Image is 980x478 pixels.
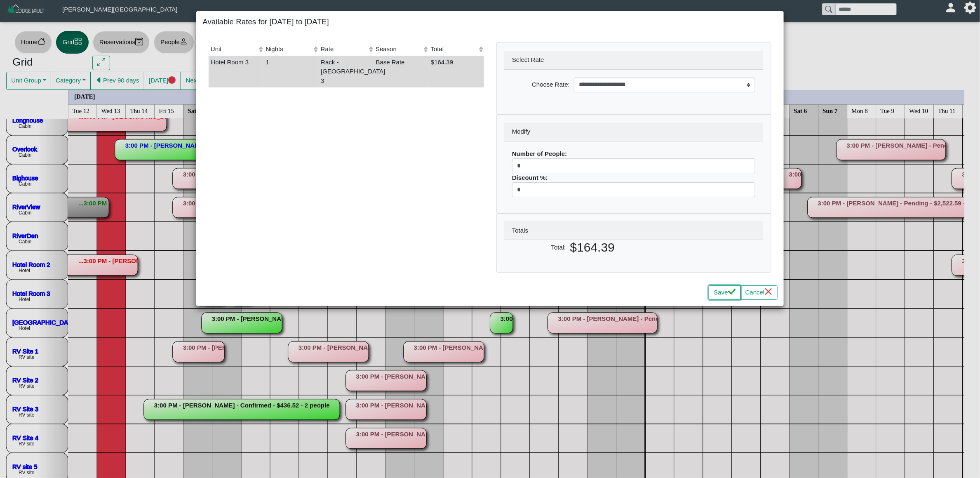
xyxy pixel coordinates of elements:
button: Cancelx [740,285,778,300]
svg: check [728,288,736,296]
svg: x [765,288,773,296]
div: Select Rate [504,51,763,70]
td: Hotel Room 3 [209,56,263,88]
label: Total: [502,240,568,258]
button: Savecheck [709,285,740,300]
div: Totals [504,221,763,240]
div: Modify [504,122,763,141]
div: Unit [211,45,258,54]
td: Base Rate [374,56,429,88]
td: Rack - [GEOGRAPHIC_DATA] 3 [319,56,374,88]
td: $164.39 [429,56,484,88]
div: Total [431,45,478,54]
td: 1 [264,56,319,88]
h2: $164.39 [570,240,763,255]
div: Season [376,45,423,54]
b: Discount %: [512,174,548,181]
div: Nights [266,45,313,54]
div: Rate [321,45,368,54]
h5: Available Rates for [DATE] to [DATE] [202,17,329,27]
b: Number of People: [512,150,567,157]
label: Choose Rate: [510,78,572,92]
